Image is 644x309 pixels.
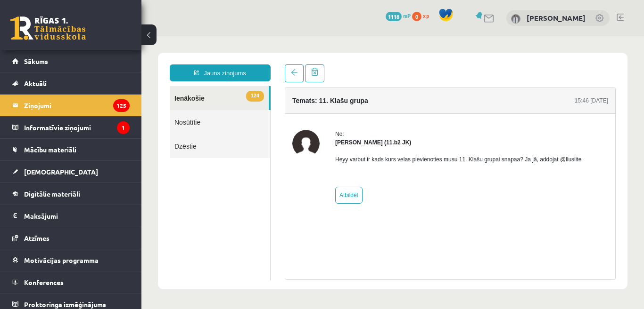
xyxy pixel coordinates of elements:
[12,271,130,293] a: Konferences
[24,117,130,138] legend: Informatīvie ziņojumi
[24,190,80,198] span: Digitālie materiāli
[12,72,130,94] a: Aktuāli
[24,205,130,227] legend: Maksājumi
[12,227,130,249] a: Atzīmes
[194,94,440,102] div: No:
[105,55,123,65] span: 124
[28,28,129,45] a: Jauns ziņojums
[12,249,130,271] a: Motivācijas programma
[12,161,130,182] a: [DEMOGRAPHIC_DATA]
[10,16,86,40] a: Rīgas 1. Tālmācības vidusskola
[403,12,411,19] span: mP
[12,50,130,72] a: Sākums
[412,12,434,19] a: 0 xp
[24,167,98,176] span: [DEMOGRAPHIC_DATA]
[386,12,402,21] span: 1118
[12,139,130,160] a: Mācību materiāli
[24,145,76,154] span: Mācību materiāli
[24,278,64,286] span: Konferences
[12,95,130,116] a: Ziņojumi125
[24,234,50,242] span: Atzīmes
[113,99,130,112] i: 125
[194,151,221,167] a: Atbildēt
[28,98,129,122] a: Dzēstie
[386,12,411,19] a: 1118 mP
[527,13,586,23] a: [PERSON_NAME]
[151,61,227,68] h4: Temats: 11. Klašu grupa
[511,14,520,24] img: Aigars Kleinbergs
[433,60,467,69] div: 15:46 [DATE]
[24,79,47,87] span: Aktuāli
[412,12,421,21] span: 0
[194,103,270,110] strong: [PERSON_NAME] (11.b2 JK)
[28,50,127,74] a: 124Ienākošie
[24,300,106,309] span: Proktoringa izmēģinājums
[12,205,130,227] a: Maksājumi
[117,121,130,134] i: 1
[151,94,178,121] img: Liena Lūsīte
[24,95,130,116] legend: Ziņojumi
[28,74,129,98] a: Nosūtītie
[423,12,429,19] span: xp
[12,117,130,138] a: Informatīvie ziņojumi1
[24,57,48,65] span: Sākums
[24,256,99,264] span: Motivācijas programma
[12,183,130,205] a: Digitālie materiāli
[194,119,440,127] p: Heyy varbut ir kads kurs velas pievienoties musu 11. Klašu grupai snapaa? Ja jā, addojat @llusiite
